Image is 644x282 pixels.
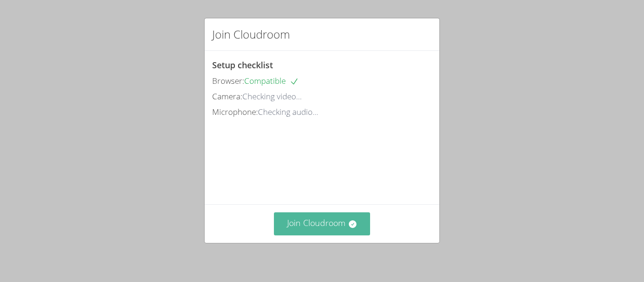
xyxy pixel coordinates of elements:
button: Join Cloudroom [274,212,371,235]
span: Microphone: [212,106,258,117]
span: Camera: [212,91,242,102]
span: Checking video... [242,91,302,102]
span: Compatible [244,75,299,86]
span: Setup checklist [212,59,273,71]
h2: Join Cloudroom [212,26,290,43]
span: Browser: [212,75,244,86]
span: Checking audio... [258,106,318,117]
